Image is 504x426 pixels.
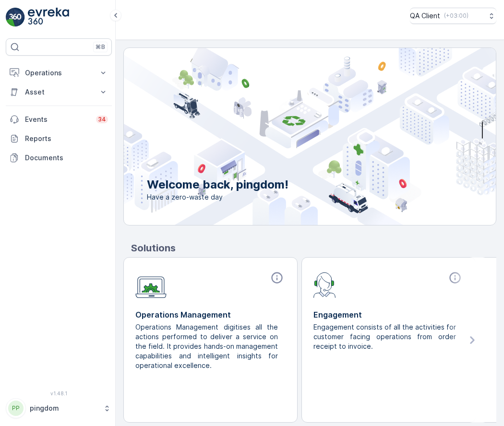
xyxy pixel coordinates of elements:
img: logo_light-DOdMpM7g.png [28,8,69,27]
button: QA Client(+03:00) [410,8,496,24]
img: module-icon [313,271,336,298]
p: Asset [25,87,93,97]
p: Events [25,115,90,124]
p: ( +03:00 ) [444,12,468,20]
p: Engagement consists of all the activities for customer facing operations from order receipt to in... [313,322,456,351]
p: ⌘B [96,43,105,51]
p: 34 [98,116,106,123]
p: Operations Management [135,309,286,320]
p: QA Client [410,11,440,21]
p: Reports [25,134,108,143]
span: Have a zero-waste day [147,192,288,202]
button: Operations [6,63,112,83]
img: logo [6,8,25,27]
p: Operations Management digitises all the actions performed to deliver a service on the field. It p... [135,322,278,370]
p: Welcome back, pingdom! [147,177,288,192]
p: Operations [25,68,93,78]
p: Documents [25,153,108,163]
button: PPpingdom [6,398,112,418]
a: Reports [6,129,112,148]
p: Solutions [131,241,496,255]
img: module-icon [135,271,167,298]
a: Documents [6,148,112,167]
button: Asset [6,83,112,102]
div: PP [8,401,24,416]
p: Engagement [313,309,464,320]
p: pingdom [30,403,98,413]
span: v 1.48.1 [6,390,112,396]
a: Events34 [6,110,112,129]
img: city illustration [81,48,496,225]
